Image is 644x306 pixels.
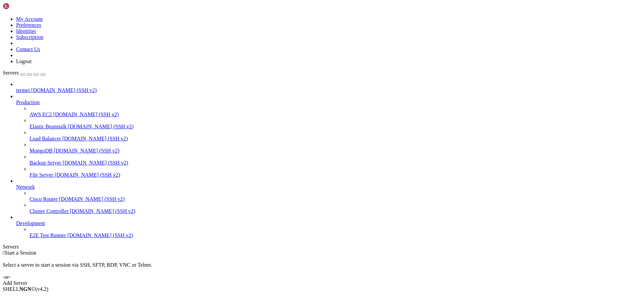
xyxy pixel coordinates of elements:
[16,28,36,34] a: Identities
[16,220,641,226] a: Development
[16,87,30,93] span: termei
[59,196,125,202] span: [DOMAIN_NAME] (SSH v2)
[30,124,641,130] a: Elastic Beanstalk [DOMAIN_NAME] (SSH v2)
[16,58,32,64] a: Logout
[3,70,19,76] span: Servers
[30,232,641,238] a: E2E Test Runner [DOMAIN_NAME] (SSH v2)
[3,70,46,76] a: Servers
[36,286,49,292] span: 4.2.0
[16,214,641,238] li: Development
[70,208,136,214] span: [DOMAIN_NAME] (SSH v2)
[16,184,641,190] a: Network
[5,250,36,256] span: Start a Session
[16,81,641,93] li: termei [DOMAIN_NAME] (SSH v2)
[30,160,641,166] a: Backup Server [DOMAIN_NAME] (SSH v2)
[30,160,61,166] span: Backup Server
[55,172,120,178] span: [DOMAIN_NAME] (SSH v2)
[30,136,641,142] a: Load Balancer [DOMAIN_NAME] (SSH v2)
[30,118,641,130] li: Elastic Beanstalk [DOMAIN_NAME] (SSH v2)
[30,202,641,214] li: Cluster Controller [DOMAIN_NAME] (SSH v2)
[30,226,641,238] li: E2E Test Runner [DOMAIN_NAME] (SSH v2)
[3,256,641,280] div: Select a server to start a session via SSH, SFTP, RDP, VNC or Telnet. -or-
[30,172,641,178] a: File Server [DOMAIN_NAME] (SSH v2)
[30,190,641,202] li: Cisco Router [DOMAIN_NAME] (SSH v2)
[16,93,641,178] li: Production
[3,3,41,9] img: Shellngn
[54,148,119,154] span: [DOMAIN_NAME] (SSH v2)
[30,154,641,166] li: Backup Server [DOMAIN_NAME] (SSH v2)
[30,196,641,202] a: Cisco Router [DOMAIN_NAME] (SSH v2)
[19,286,32,292] b: NGN
[30,112,52,117] span: AWS EC2
[30,232,66,238] span: E2E Test Runner
[3,244,641,250] div: Servers
[3,250,5,256] span: 
[30,148,641,154] a: MongoDB [DOMAIN_NAME] (SSH v2)
[16,34,43,40] a: Subscription
[30,130,641,142] li: Load Balancer [DOMAIN_NAME] (SSH v2)
[30,136,61,141] span: Load Balancer
[30,166,641,178] li: File Server [DOMAIN_NAME] (SSH v2)
[30,148,52,154] span: MongoDB
[68,124,134,129] span: [DOMAIN_NAME] (SSH v2)
[30,208,68,214] span: Cluster Controller
[16,99,40,105] span: Production
[67,232,133,238] span: [DOMAIN_NAME] (SSH v2)
[16,184,35,190] span: Network
[30,142,641,154] li: MongoDB [DOMAIN_NAME] (SSH v2)
[30,172,53,178] span: File Server
[30,196,58,202] span: Cisco Router
[30,124,67,129] span: Elastic Beanstalk
[30,105,641,118] li: AWS EC2 [DOMAIN_NAME] (SSH v2)
[16,87,641,93] a: termei [DOMAIN_NAME] (SSH v2)
[16,178,641,214] li: Network
[31,87,97,93] span: [DOMAIN_NAME] (SSH v2)
[16,99,641,105] a: Production
[30,208,641,214] a: Cluster Controller [DOMAIN_NAME] (SSH v2)
[16,16,43,22] a: My Account
[16,46,40,52] a: Contact Us
[63,160,128,166] span: [DOMAIN_NAME] (SSH v2)
[30,112,641,118] a: AWS EC2 [DOMAIN_NAME] (SSH v2)
[16,220,45,226] span: Development
[3,286,48,292] span: SHELL ©
[16,22,41,28] a: Preferences
[53,112,119,117] span: [DOMAIN_NAME] (SSH v2)
[62,136,128,141] span: [DOMAIN_NAME] (SSH v2)
[3,280,641,286] div: Add Server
